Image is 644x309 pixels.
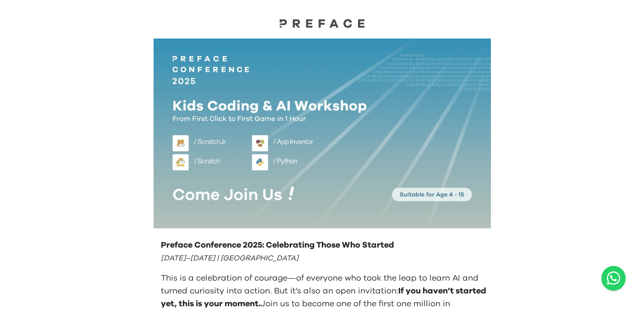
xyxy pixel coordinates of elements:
img: Kids learning to code [154,39,491,228]
p: Preface Conference 2025: Celebrating Those Who Started [161,239,487,252]
a: Preface Logo [276,18,368,31]
img: Preface Logo [276,18,368,28]
a: Chat with us on WhatsApp [601,266,626,291]
p: [DATE]–[DATE] | [GEOGRAPHIC_DATA] [161,252,487,265]
button: Open WhatsApp chat [601,266,626,291]
span: If you haven’t started yet, this is your moment. [161,287,486,308]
